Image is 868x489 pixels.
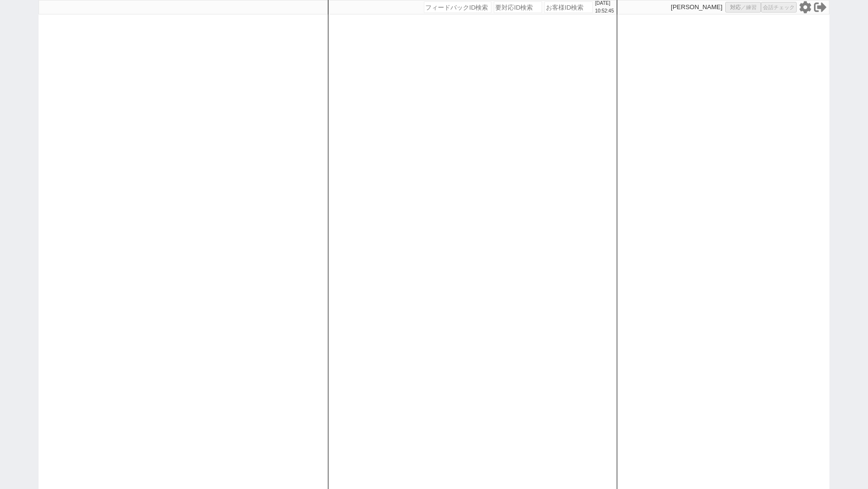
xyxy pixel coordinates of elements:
button: 会話チェック [761,2,797,13]
p: 10:52:45 [595,7,614,15]
input: 要対応ID検索 [494,1,542,13]
input: お客様ID検索 [544,1,593,13]
span: 会話チェック [763,4,795,11]
button: 対応／練習 [725,2,761,13]
p: [PERSON_NAME] [671,3,722,11]
span: 練習 [746,4,757,11]
span: 対応 [730,4,741,11]
input: フィードバックID検索 [424,1,491,13]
